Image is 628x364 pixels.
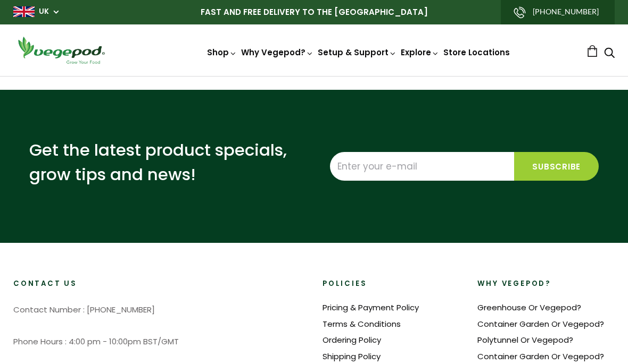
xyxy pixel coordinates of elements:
[241,47,313,58] a: Why Vegepod?
[330,152,514,181] input: Enter your e-mail
[207,47,237,58] a: Shop
[39,6,49,17] a: UK
[477,318,604,329] a: Container Garden Or Vegepod?
[401,47,439,58] a: Explore
[604,48,615,60] a: Search
[323,302,419,313] a: Pricing & Payment Policy
[323,279,460,289] h2: Policies
[29,138,295,187] p: Get the latest product specials, grow tips and news!
[13,279,305,289] h2: Contact Us
[477,302,581,313] a: Greenhouse Or Vegepod?
[13,35,109,65] img: Vegepod
[323,351,381,362] a: Shipping Policy
[13,302,305,350] p: Contact Number : [PHONE_NUMBER] Phone Hours : 4:00 pm - 10:00pm BST/GMT
[13,6,35,17] img: gb_large.png
[443,47,510,58] a: Store Locations
[477,334,573,345] a: Polytunnel Or Vegepod?
[318,47,396,58] a: Setup & Support
[477,351,604,362] a: Container Garden Or Vegepod?
[477,279,615,289] h2: Why Vegepod?
[323,318,401,329] a: Terms & Conditions
[514,152,599,181] input: Subscribe
[323,334,381,345] a: Ordering Policy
